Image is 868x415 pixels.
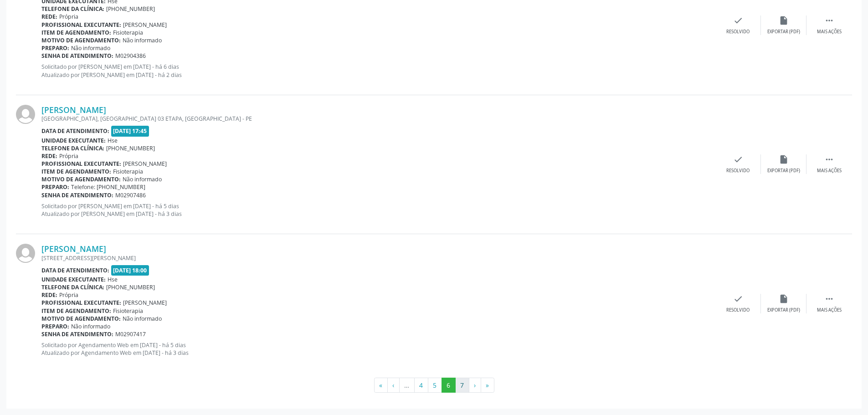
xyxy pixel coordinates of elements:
[428,378,442,393] button: Go to page 5
[779,15,789,26] i: insert_drive_file
[41,244,106,254] a: [PERSON_NAME]
[123,21,167,29] span: [PERSON_NAME]
[387,378,400,393] button: Go to previous page
[41,323,69,330] b: Preparo:
[817,168,842,174] div: Mais ações
[59,291,78,299] span: Própria
[824,294,834,304] i: 
[108,276,118,283] span: Hse
[115,52,146,60] span: M02904386
[41,315,121,323] b: Motivo de agendamento:
[41,144,104,152] b: Telefone da clínica:
[817,307,842,313] div: Mais ações
[41,63,715,78] p: Solicitado por [PERSON_NAME] em [DATE] - há 6 dias Atualizado por [PERSON_NAME] em [DATE] - há 2 ...
[455,378,469,393] button: Go to page 7
[767,307,800,313] div: Exportar (PDF)
[767,168,800,174] div: Exportar (PDF)
[41,115,715,123] div: [GEOGRAPHIC_DATA], [GEOGRAPHIC_DATA] 03 ETAPA, [GEOGRAPHIC_DATA] - PE
[779,294,789,304] i: insert_drive_file
[41,307,111,315] b: Item de agendamento:
[824,15,834,26] i: 
[374,378,388,393] button: Go to first page
[41,276,106,283] b: Unidade executante:
[414,378,428,393] button: Go to page 4
[115,330,146,338] span: M02907417
[41,13,57,20] b: Rede:
[71,44,110,52] span: Não informado
[71,183,145,191] span: Telefone: [PHONE_NUMBER]
[41,127,109,135] b: Data de atendimento:
[442,378,456,393] button: Go to page 6
[59,13,78,20] span: Própria
[108,137,118,144] span: Hse
[16,244,35,263] img: img
[41,341,715,357] p: Solicitado por Agendamento Web em [DATE] - há 5 dias Atualizado por Agendamento Web em [DATE] - h...
[123,299,167,307] span: [PERSON_NAME]
[115,191,146,199] span: M02907486
[113,168,143,175] span: Fisioterapia
[113,29,143,36] span: Fisioterapia
[41,283,104,291] b: Telefone da clínica:
[767,29,800,35] div: Exportar (PDF)
[123,36,162,44] span: Não informado
[481,378,494,393] button: Go to last page
[41,183,69,191] b: Preparo:
[41,266,109,274] b: Data de atendimento:
[16,378,852,393] ul: Pagination
[71,323,110,330] span: Não informado
[733,294,743,304] i: check
[41,105,106,115] a: [PERSON_NAME]
[111,126,149,136] span: [DATE] 17:45
[16,105,35,124] img: img
[41,299,121,307] b: Profissional executante:
[41,291,57,299] b: Rede:
[41,191,113,199] b: Senha de atendimento:
[824,154,834,164] i: 
[41,175,121,183] b: Motivo de agendamento:
[41,137,106,144] b: Unidade executante:
[113,307,143,315] span: Fisioterapia
[733,15,743,26] i: check
[41,202,715,218] p: Solicitado por [PERSON_NAME] em [DATE] - há 5 dias Atualizado por [PERSON_NAME] em [DATE] - há 3 ...
[41,29,111,36] b: Item de agendamento:
[41,44,69,52] b: Preparo:
[106,283,155,291] span: [PHONE_NUMBER]
[41,330,113,338] b: Senha de atendimento:
[41,5,104,13] b: Telefone da clínica:
[106,5,155,13] span: [PHONE_NUMBER]
[123,160,167,168] span: [PERSON_NAME]
[41,160,121,168] b: Profissional executante:
[111,265,149,276] span: [DATE] 18:00
[726,307,750,313] div: Resolvido
[726,29,750,35] div: Resolvido
[779,154,789,164] i: insert_drive_file
[41,21,121,29] b: Profissional executante:
[41,168,111,175] b: Item de agendamento:
[41,52,113,60] b: Senha de atendimento:
[817,29,842,35] div: Mais ações
[41,254,715,262] div: [STREET_ADDRESS][PERSON_NAME]
[726,168,750,174] div: Resolvido
[733,154,743,164] i: check
[59,152,78,160] span: Própria
[123,175,162,183] span: Não informado
[41,36,121,44] b: Motivo de agendamento:
[123,315,162,323] span: Não informado
[106,144,155,152] span: [PHONE_NUMBER]
[41,152,57,160] b: Rede:
[469,378,481,393] button: Go to next page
